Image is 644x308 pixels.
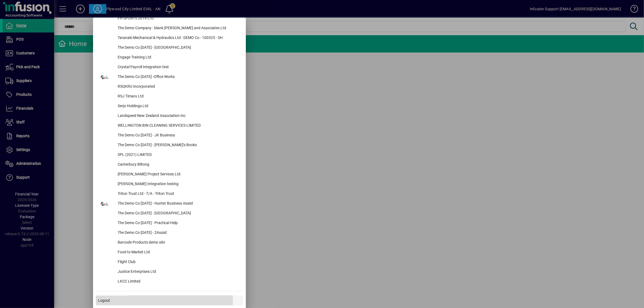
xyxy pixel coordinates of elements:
[96,150,243,160] button: SPL (2021) LIMITED
[96,63,243,72] button: Crystal Payroll Integration test
[96,53,243,63] button: Engage Training Ltd
[113,92,243,101] div: RSJ Timaru Ltd
[96,189,243,199] button: Triton Trust Ltd - T/A - Triton Trust
[113,82,243,92] div: RSQKRU Incorporated
[98,298,110,303] span: Logout
[96,238,243,248] button: Barcode Products demo site
[96,248,243,257] button: Food to Market Ltd
[113,267,243,277] div: Justice Enterprises Ltd
[113,140,243,150] div: The Demo Co [DATE] - [PERSON_NAME]'s Books
[113,24,243,33] div: The Demo Company - blank [PERSON_NAME] and Associates Ltd
[96,131,243,140] button: The Demo Co [DATE] - JK Business
[96,14,243,24] button: FH SPORTS 2014 LTD
[113,257,243,267] div: Flight Club
[96,33,243,43] button: Taranaki Mechanical & Hydraulics Ltd - DEMO Co - 100325 - SH
[96,121,243,131] button: WELLINGTON BIN CLEANING SERVICES LIMITED
[113,111,243,121] div: Landspeed New Zealand Association Inc
[113,228,243,238] div: The Demo Co [DATE] - 2Assist
[113,72,243,82] div: The Demo Co [DATE] -Office Works
[113,14,243,24] div: FH SPORTS 2014 LTD
[113,209,243,218] div: The Demo Co [DATE] - [GEOGRAPHIC_DATA]
[96,218,243,228] button: The Demo Co [DATE] - Practical Help
[96,277,243,287] button: LKCC Limited
[96,160,243,170] button: Canterbury Biltong
[96,170,243,179] button: [PERSON_NAME] Project Services Ltd
[113,53,243,63] div: Engage Training Ltd
[113,218,243,228] div: The Demo Co [DATE] - Practical Help
[96,179,243,189] button: [PERSON_NAME] Integration testing
[96,101,243,111] button: Serjo Holdings Ltd
[113,179,243,189] div: [PERSON_NAME] Integration testing
[113,63,243,72] div: Crystal Payroll Integration test
[96,92,243,101] button: RSJ Timaru Ltd
[113,101,243,111] div: Serjo Holdings Ltd
[113,43,243,53] div: The Demo Co [DATE] - [GEOGRAPHIC_DATA]
[96,82,243,92] button: RSQKRU Incorporated
[113,248,243,257] div: Food to Market Ltd
[113,238,243,248] div: Barcode Products demo site
[113,277,243,287] div: LKCC Limited
[96,296,243,305] button: Logout
[113,121,243,131] div: WELLINGTON BIN CLEANING SERVICES LIMITED
[96,228,243,238] button: The Demo Co [DATE] - 2Assist
[113,189,243,199] div: Triton Trust Ltd - T/A - Triton Trust
[96,257,243,267] button: Flight Club
[96,72,243,82] button: The Demo Co [DATE] -Office Works
[113,33,243,43] div: Taranaki Mechanical & Hydraulics Ltd - DEMO Co - 100325 - SH
[96,199,243,209] button: The Demo Co [DATE] - Hunter Business Assist
[96,267,243,277] button: Justice Enterprises Ltd
[96,111,243,121] button: Landspeed New Zealand Association Inc
[96,43,243,53] button: The Demo Co [DATE] - [GEOGRAPHIC_DATA]
[96,209,243,218] button: The Demo Co [DATE] - [GEOGRAPHIC_DATA]
[113,170,243,179] div: [PERSON_NAME] Project Services Ltd
[96,140,243,150] button: The Demo Co [DATE] - [PERSON_NAME]'s Books
[113,160,243,170] div: Canterbury Biltong
[113,150,243,160] div: SPL (2021) LIMITED
[96,24,243,33] button: The Demo Company - blank [PERSON_NAME] and Associates Ltd
[113,131,243,140] div: The Demo Co [DATE] - JK Business
[113,199,243,209] div: The Demo Co [DATE] - Hunter Business Assist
